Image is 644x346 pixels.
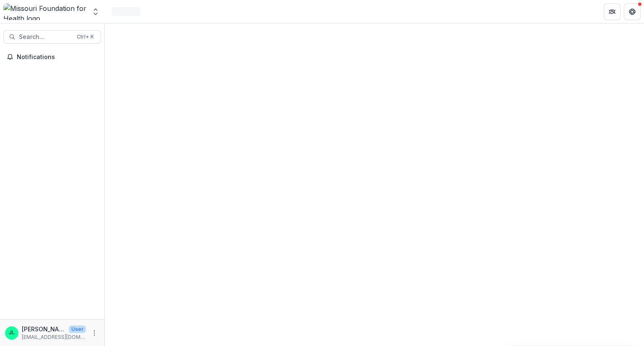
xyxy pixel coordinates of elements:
[3,30,101,44] button: Search...
[3,3,86,20] img: Missouri Foundation for Health logo
[17,54,98,61] span: Notifications
[90,3,101,20] button: Open entity switcher
[22,333,86,341] p: [EMAIL_ADDRESS][DOMAIN_NAME]
[624,3,641,20] button: Get Help
[9,330,15,336] div: Jessi LaRose
[22,325,65,333] p: [PERSON_NAME]
[75,32,96,41] div: Ctrl + K
[108,5,144,18] nav: breadcrumb
[69,325,86,333] p: User
[89,328,99,338] button: More
[604,3,621,20] button: Partners
[3,50,101,64] button: Notifications
[19,34,72,41] span: Search...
